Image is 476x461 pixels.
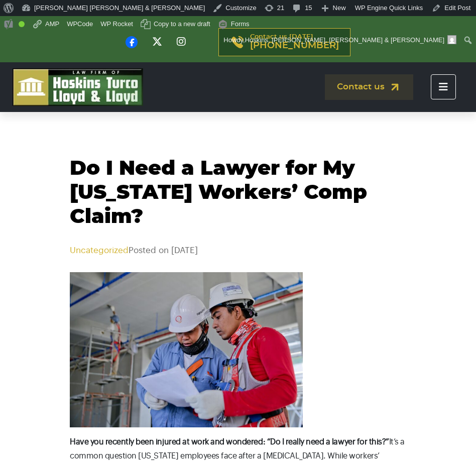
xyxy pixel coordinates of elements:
[19,21,25,27] div: Good
[70,438,389,446] span: Have you recently been injured at work and wondered: “Do I really need a lawyer for this?”
[29,16,63,32] a: View AMP version
[13,68,143,106] img: logo
[154,16,210,32] span: Copy to a new draft
[70,244,406,257] p: Posted on [DATE]
[431,74,456,99] button: Toggle navigation
[218,28,350,56] a: Contact us [DATE][PHONE_NUMBER]
[70,157,406,229] h1: Do I Need a Lawyer for My [US_STATE] Workers’ Comp Claim?
[231,16,250,32] span: Forms
[97,16,137,32] a: WP Rocket
[63,16,97,32] a: WPCode
[70,246,129,255] a: Uncategorized
[245,36,444,44] span: Hoskins, [PERSON_NAME], [PERSON_NAME] & [PERSON_NAME]
[325,74,413,100] a: Contact us
[220,32,460,48] a: Howdy,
